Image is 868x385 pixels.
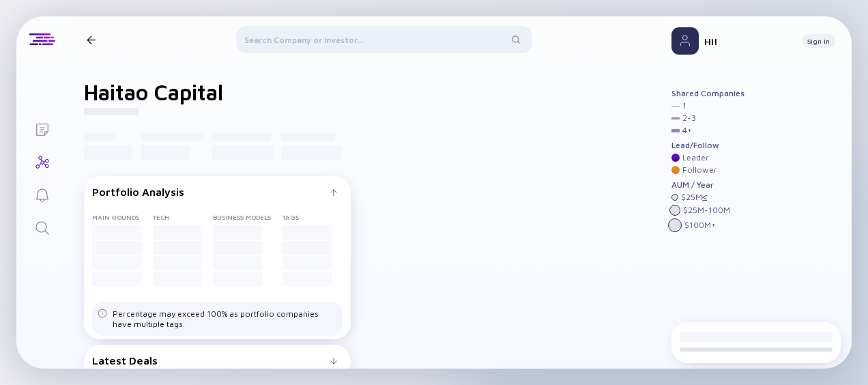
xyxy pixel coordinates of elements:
div: Main rounds [92,213,153,221]
div: $ 100M + [684,220,716,230]
a: Investor Map [16,145,68,177]
h1: Haitao Capital [84,79,223,105]
div: Shared Companies [671,89,744,98]
div: $ 25M [681,192,708,202]
div: Tech [153,213,214,221]
div: Portfolio Analysis [92,186,330,198]
div: ≤ [702,192,708,202]
div: AUM / Year [671,180,744,190]
div: 4 + [682,126,692,135]
div: Latest Deals [92,354,330,367]
div: Percentage may exceed 100% as portfolio companies have multiple tags. [113,309,337,329]
button: Sign In [802,34,835,48]
div: 1 [682,101,686,111]
div: 2 - 3 [682,113,696,123]
div: Hi! [704,35,791,47]
img: graph-loading.svg [386,111,637,330]
div: Follower [682,165,717,175]
div: Leader [682,153,709,162]
div: Lead/Follow [671,141,744,150]
a: Lists [16,112,68,145]
a: Reminders [16,177,68,210]
a: Search [16,210,68,243]
div: Business Models [213,213,283,221]
img: Tags Dislacimer info icon [98,309,107,318]
div: $ 25M - 100M [683,205,730,215]
div: Tags [283,213,343,221]
img: Profile Picture [671,27,699,55]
